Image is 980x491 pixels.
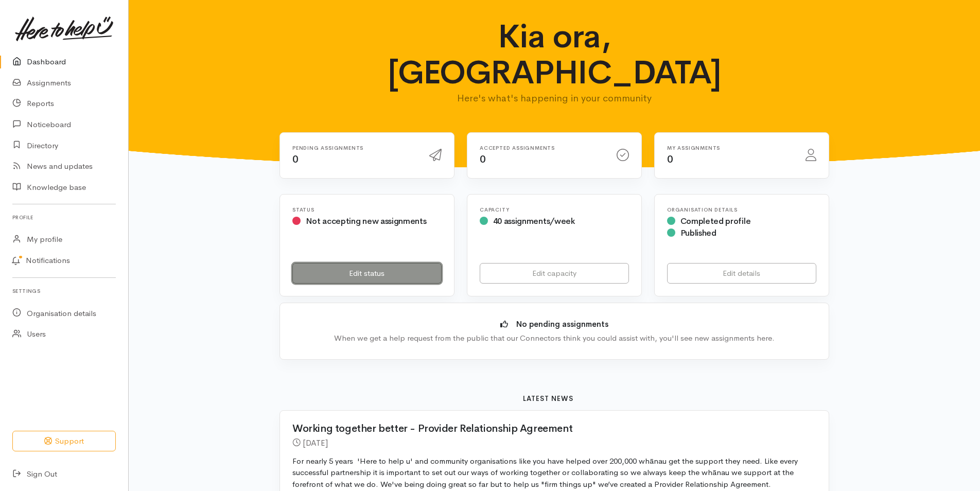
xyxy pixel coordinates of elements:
a: Edit status [292,263,442,284]
h6: Profile [12,211,116,224]
h1: Kia ora, [GEOGRAPHIC_DATA] [354,19,755,91]
span: 0 [667,153,673,166]
span: 0 [292,153,299,166]
a: Edit capacity [480,263,629,284]
time: [DATE] [303,437,328,448]
h6: Capacity [480,207,629,213]
b: Latest news [523,394,573,403]
h6: Status [292,207,442,213]
h6: Pending assignments [292,145,417,151]
h2: Working together better - Provider Relationship Agreement [292,423,804,434]
h6: Accepted assignments [480,145,604,151]
div: When we get a help request from the public that our Connectors think you could assist with, you'l... [295,332,813,344]
p: For nearly 5 years 'Here to help u' and community organisations like you have helped over 200,000... [292,455,816,490]
a: Edit details [667,263,816,284]
button: Support [12,431,116,452]
span: 0 [480,153,486,166]
span: 40 assignments/week [493,216,575,226]
b: No pending assignments [516,319,608,329]
h6: Organisation Details [667,207,816,213]
h6: My assignments [667,145,793,151]
h6: Settings [12,284,116,298]
p: Here's what's happening in your community [354,91,755,106]
span: Completed profile [680,216,751,226]
span: Not accepting new assignments [306,216,427,226]
span: Published [680,227,716,238]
